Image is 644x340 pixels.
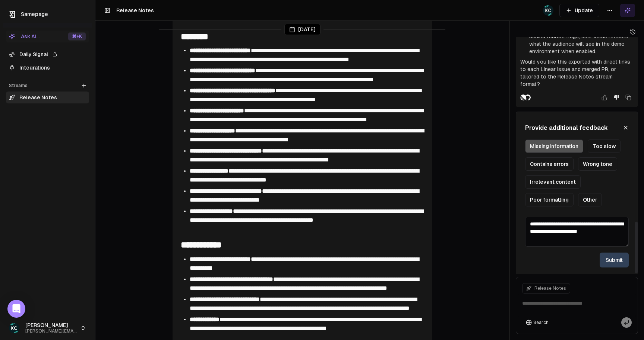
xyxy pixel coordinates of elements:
button: Missing information [525,139,583,153]
li: Some tickets are “In Acceptance” or behind feature flags; user value reflects what the audience w... [526,25,634,55]
span: Release Notes [116,7,154,13]
div: Open Intercom Messenger [7,300,25,318]
span: Samepage [21,11,48,17]
span: [PERSON_NAME][EMAIL_ADDRESS][DOMAIN_NAME] [25,328,77,334]
p: Would you like this exported with direct links to each Linear issue and merged PR, or tailored to... [520,58,634,88]
a: Integrations [6,62,89,74]
button: Contains errors [525,157,574,171]
button: [PERSON_NAME][PERSON_NAME][EMAIL_ADDRESS][DOMAIN_NAME] [6,319,89,337]
p: Provide additional feedback [525,124,607,132]
div: Streams [6,80,89,92]
button: Poor formatting [525,193,574,206]
img: _image [543,5,553,16]
button: Irrelevant content [525,175,581,189]
span: Release Notes [534,285,566,291]
button: Wrong tone [578,157,617,171]
button: Search [522,317,552,328]
button: Ask AI...⌘+K [6,31,89,42]
a: Release Notes [6,92,89,103]
button: Update [559,4,599,17]
div: ⌘ +K [68,32,86,41]
div: Ask AI... [9,33,40,40]
img: GitHub [525,94,531,100]
span: [PERSON_NAME] [25,322,77,329]
button: Submit [600,253,629,267]
a: Daily Signal [6,48,89,60]
button: Other [578,193,602,206]
div: [DATE] [284,24,321,35]
button: Too slow [588,139,621,153]
img: _image [9,323,19,333]
img: Linear [520,94,526,100]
